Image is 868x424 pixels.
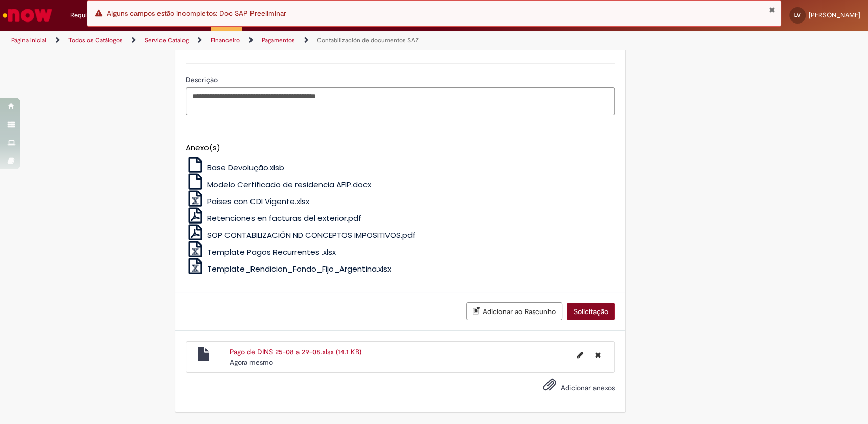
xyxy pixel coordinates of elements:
a: Template_Rendicion_Fondo_Fijo_Argentina.xlsx [186,263,391,274]
a: Financeiro [211,36,240,44]
a: Contabilización de documentos SAZ [317,36,419,44]
span: Retenciones en facturas del exterior.pdf [207,213,361,224]
span: Paises con CDI Vigente.xlsx [207,196,309,207]
a: Retenciones en facturas del exterior.pdf [186,213,361,224]
span: Requisições [70,10,106,20]
button: Solicitação [567,303,615,320]
button: Editar nome de arquivo Pago de DINS 25-08 a 29-08.xlsx [571,347,589,363]
a: Modelo Certificado de residencia AFIP.docx [186,179,371,190]
a: Paises con CDI Vigente.xlsx [186,196,309,207]
span: Modelo Certificado de residencia AFIP.docx [207,179,371,190]
a: Página inicial [11,36,47,44]
a: Template Pagos Recurrentes .xlsx [186,247,336,257]
button: Fechar Notificação [769,6,775,14]
img: ServiceNow [1,5,54,26]
h5: Anexo(s) [186,144,615,152]
span: Template Pagos Recurrentes .xlsx [207,247,335,257]
span: Descrição [186,75,220,84]
button: Adicionar anexos [540,375,559,399]
span: Template_Rendicion_Fondo_Fijo_Argentina.xlsx [207,263,391,274]
span: LV [794,12,801,18]
a: SOP CONTABILIZACIÓN ND CONCEPTOS IMPOSITIVOS.pdf [186,230,416,240]
textarea: Descrição [186,87,615,115]
ul: Trilhas de página [8,31,571,50]
a: Base Devolução.xlsb [186,162,284,173]
span: Agora mesmo [230,358,273,367]
button: Excluir Pago de DINS 25-08 a 29-08.xlsx [589,347,607,363]
button: Adicionar ao Rascunho [466,302,562,320]
a: Pagamentos [262,36,295,44]
time: 29/08/2025 17:57:19 [230,358,273,367]
span: Adicionar anexos [561,384,615,393]
span: [PERSON_NAME] [809,11,860,19]
span: SOP CONTABILIZACIÓN ND CONCEPTOS IMPOSITIVOS.pdf [207,230,415,240]
span: Alguns campos estão incompletos: Doc SAP Preeliminar [107,9,286,18]
a: Pago de DINS 25-08 a 29-08.xlsx (14.1 KB) [230,347,361,356]
a: Todos os Catálogos [68,36,123,44]
span: Base Devolução.xlsb [207,162,284,173]
a: Service Catalog [145,36,189,44]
